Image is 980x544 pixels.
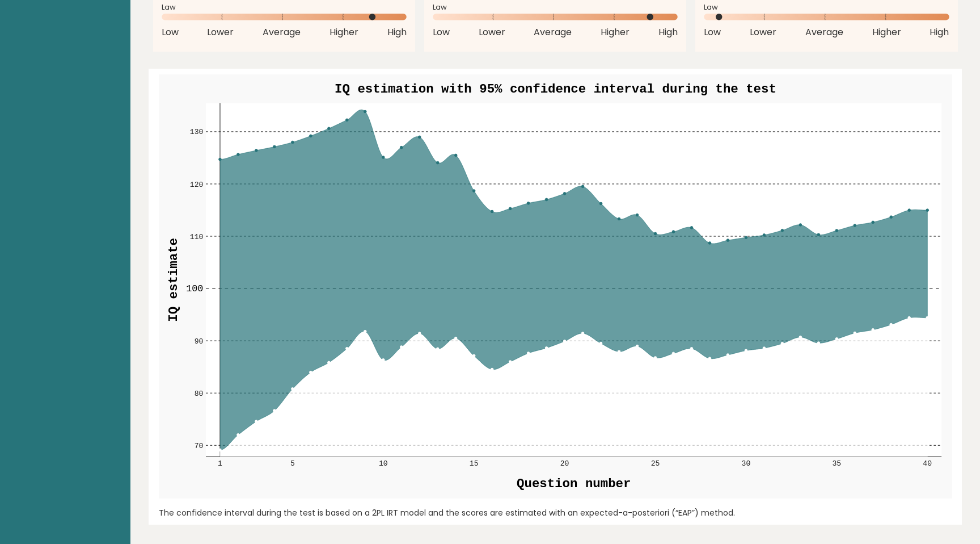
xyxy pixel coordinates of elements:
text: 25 [650,460,660,468]
span: High [387,26,407,39]
span: Low [433,26,450,39]
text: 110 [189,233,203,241]
text: 20 [560,460,569,468]
span: Low [162,26,179,39]
text: 10 [378,460,387,468]
text: 40 [923,460,932,468]
span: Law [433,5,678,10]
span: Higher [601,26,630,39]
text: 15 [469,460,478,468]
span: Law [704,5,949,10]
text: 90 [194,337,203,346]
text: 100 [186,283,203,294]
text: Question number [517,477,631,492]
text: 70 [194,442,203,450]
text: IQ estimate [166,238,180,322]
span: Average [263,26,301,39]
text: 35 [832,460,841,468]
span: Lower [479,26,505,39]
span: Low [704,26,721,39]
span: High [930,26,949,39]
text: 120 [189,181,203,189]
text: 30 [741,460,750,468]
text: 5 [290,460,294,468]
span: Average [534,26,572,39]
span: Higher [330,26,358,39]
span: Higher [872,26,901,39]
span: Lower [750,26,776,39]
text: IQ estimation with 95% confidence interval during the test [335,82,776,97]
div: The confidence interval during the test is based on a 2PL IRT model and the scores are estimated ... [159,507,952,519]
span: Law [162,5,407,10]
text: 130 [189,128,203,137]
text: 1 [218,460,222,468]
text: 80 [194,390,203,398]
span: Lower [207,26,234,39]
span: High [658,26,678,39]
span: Average [805,26,843,39]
